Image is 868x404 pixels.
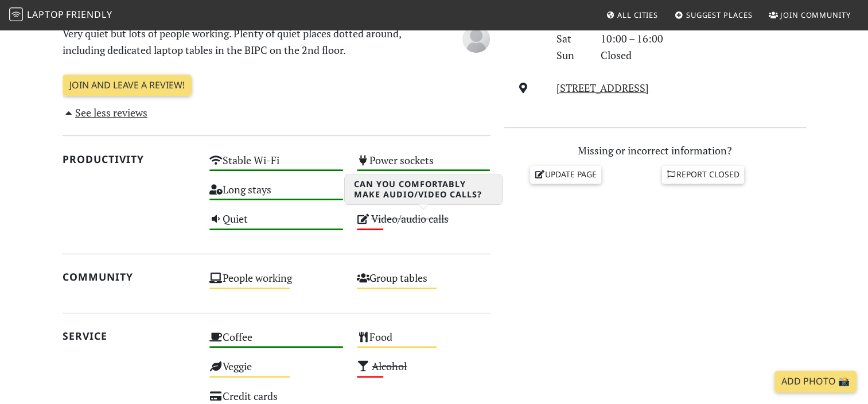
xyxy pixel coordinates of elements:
[594,47,813,64] div: Closed
[350,151,497,180] div: Power sockets
[462,25,490,53] img: blank-535327c66bd565773addf3077783bbfce4b00ec00e9fd257753287c682c7fa38.png
[371,212,449,226] s: Video/audio calls
[203,269,350,298] div: People working
[63,153,196,165] h2: Productivity
[662,166,745,183] a: Report closed
[550,47,593,64] div: Sun
[63,75,192,96] a: Join and leave a review!
[594,30,813,47] div: 10:00 – 16:00
[203,357,350,386] div: Veggie
[9,7,23,21] img: LaptopFriendly
[63,106,148,119] a: See less reviews
[27,8,64,21] span: Laptop
[504,142,806,159] p: Missing or incorrect information?
[203,209,350,239] div: Quiet
[345,174,502,204] h3: Can you comfortably make audio/video calls?
[63,271,196,283] h2: Community
[372,359,407,373] s: Alcohol
[350,269,497,298] div: Group tables
[601,5,663,25] a: All Cities
[780,10,851,20] span: Join Community
[617,10,658,20] span: All Cities
[63,330,196,342] h2: Service
[9,5,112,25] a: LaptopFriendly LaptopFriendly
[56,25,424,59] p: Very quiet but lots of people working. Plenty of quiet places dotted around, including dedicated ...
[350,328,497,357] div: Food
[550,30,593,47] div: Sat
[203,328,350,357] div: Coffee
[670,5,757,25] a: Suggest Places
[66,8,112,21] span: Friendly
[203,180,350,209] div: Long stays
[764,5,855,25] a: Join Community
[462,31,490,45] span: Anonymous
[774,371,857,393] a: Add Photo 📸
[203,151,350,180] div: Stable Wi-Fi
[530,166,601,183] a: Update page
[686,10,753,20] span: Suggest Places
[556,81,649,95] a: [STREET_ADDRESS]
